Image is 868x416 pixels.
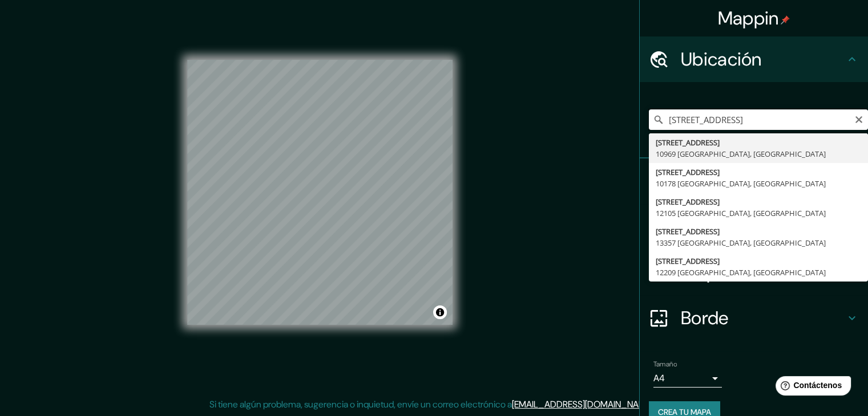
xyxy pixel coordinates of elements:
font: Ubicación [681,47,762,71]
div: [STREET_ADDRESS] [656,255,861,267]
iframe: Lanzador de widgets de ayuda [766,372,855,403]
div: [STREET_ADDRESS] [656,137,861,148]
input: Elige tu ciudad o zona [649,109,868,130]
div: 12105 [GEOGRAPHIC_DATA], [GEOGRAPHIC_DATA] [656,207,861,219]
div: 12209 [GEOGRAPHIC_DATA], [GEOGRAPHIC_DATA] [656,267,861,278]
div: [STREET_ADDRESS] [656,196,861,207]
div: Patas [640,158,868,204]
font: Si tiene algún problema, sugerencia o inquietud, envíe un correo electrónico a [209,398,512,410]
div: A4 [653,369,722,388]
font: Borde [681,306,729,330]
canvas: Mapa [187,60,453,325]
div: [STREET_ADDRESS] [656,166,861,178]
div: Disposición [640,250,868,295]
div: Estilo [640,204,868,250]
div: 10969 [GEOGRAPHIC_DATA], [GEOGRAPHIC_DATA] [656,148,861,160]
button: Claro [854,113,863,124]
font: Tamaño [653,360,677,369]
div: 13357 [GEOGRAPHIC_DATA], [GEOGRAPHIC_DATA] [656,237,861,248]
div: 10178 [GEOGRAPHIC_DATA], [GEOGRAPHIC_DATA] [656,178,861,189]
img: pin-icon.png [781,15,790,25]
font: Mappin [718,6,779,30]
div: [STREET_ADDRESS] [656,226,861,237]
div: Ubicación [640,36,868,82]
font: A4 [653,372,665,384]
a: [EMAIL_ADDRESS][DOMAIN_NAME] [512,398,653,410]
div: Borde [640,295,868,341]
button: Activar o desactivar atribución [433,305,447,319]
